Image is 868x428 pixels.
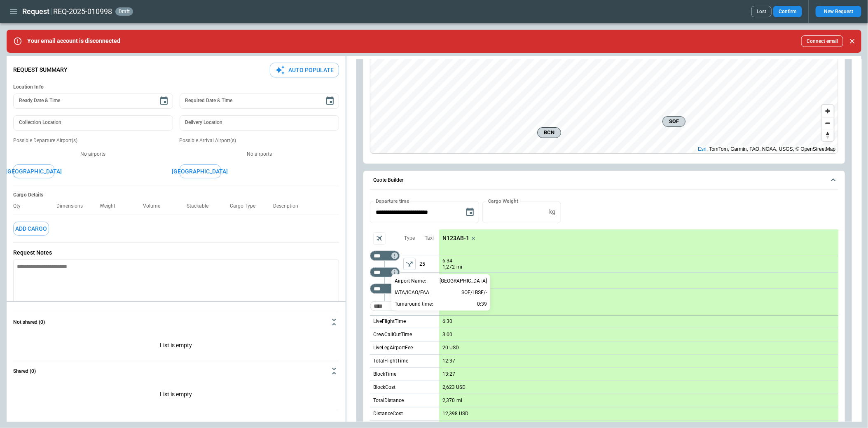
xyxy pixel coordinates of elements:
p: SOF/LBSF/- [461,289,487,296]
p: Turnaround time: [395,301,433,308]
p: IATA/ICAO/FAA [395,289,429,296]
p: 0:39 [477,299,487,309]
p: Airport Name: [395,278,426,285]
p: [GEOGRAPHIC_DATA] [440,278,487,285]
